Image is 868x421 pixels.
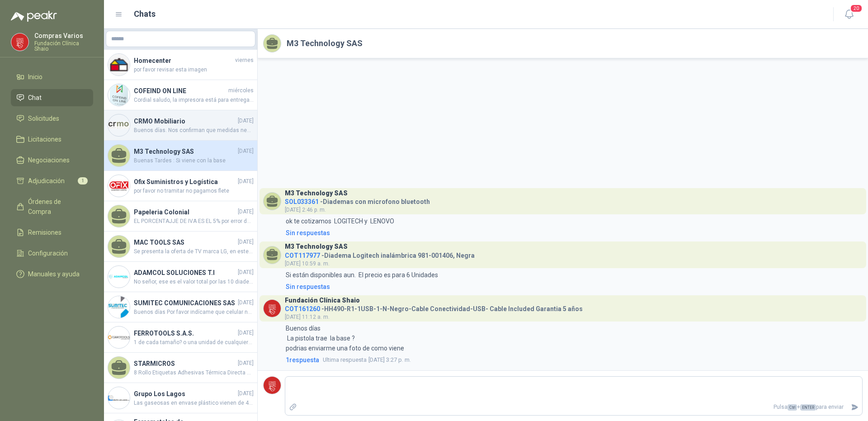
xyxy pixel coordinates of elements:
[238,359,254,368] span: [DATE]
[28,93,42,103] span: Chat
[134,116,236,126] h4: CRMO Mobiliario
[134,156,254,165] span: Buenas Tardes : Si viene con la base
[104,353,257,383] a: STARMICROS[DATE]8 Rollo Etiquetas Adhesivas Térmica Directa 50x30mm X1000 Blancas ? o X 500 unida...
[28,114,59,123] span: Solicitudes
[104,232,257,262] a: MAC TOOLS SAS[DATE]Se presenta la oferta de TV marca LG, en este momenot tenemos disponibilidad d...
[104,201,257,232] a: Papeleria Colonial[DATE]EL PORCENTAJJE DE IVA ES EL 5% por error de digitacion coloque el 19%
[104,171,257,201] a: Company LogoOfix Suministros y Logística[DATE]por favor no tramitar no pagamos flete
[134,126,254,135] span: Buenos días. Nos confirman que medidas necesitan las estanterías para cotizar y enviar ficha tecnica
[104,322,257,353] a: Company LogoFERROTOOLS S.A.S.[DATE]1 de cada tamaño? o una unidad de cualquiera de estos tamaños.
[11,172,93,189] a: Adjudicación1
[238,177,254,186] span: [DATE]
[228,86,254,95] span: miércoles
[850,4,863,13] span: 20
[28,248,68,258] span: Configuración
[286,270,438,280] p: Si están disponibles aun. El precio es para 6 Unidades
[238,238,254,246] span: [DATE]
[34,33,93,39] p: Compras Varios
[285,298,360,303] h3: Fundación Clínica Shaio
[11,131,93,148] a: Licitaciones
[134,369,254,377] span: 8 Rollo Etiquetas Adhesivas Térmica Directa 50x30mm X1000 Blancas ? o X 500 unidades Blancas, dep...
[238,147,254,156] span: [DATE]
[134,217,254,226] span: EL PORCENTAJJE DE IVA ES EL 5% por error de digitacion coloque el 19%
[104,262,257,292] a: Company LogoADAMCOL SOLUCIONES T.I[DATE]No señor, ese es el valor total por las 10 diademas, el v...
[238,329,254,337] span: [DATE]
[108,84,130,106] img: Company Logo
[284,228,863,238] a: Sin respuestas
[134,96,254,104] span: Cordial saludo, la impresora está para entrega el día de [DATE]. Palabra clave SOLDADO.
[847,399,862,415] button: Enviar
[285,198,319,205] span: SOL033361
[238,117,254,125] span: [DATE]
[301,399,848,415] p: Pulsa + para enviar
[11,193,93,220] a: Órdenes de Compra
[28,197,85,217] span: Órdenes de Compra
[285,250,475,258] h4: - Diadema Logitech inalámbrica 981-001406, Negra
[238,208,254,216] span: [DATE]
[108,296,130,318] img: Company Logo
[235,56,254,65] span: viernes
[238,389,254,398] span: [DATE]
[134,328,236,338] h4: FERROTOOLS S.A.S.
[134,389,236,399] h4: Grupo Los Lagos
[11,11,57,22] img: Logo peakr
[286,228,330,238] div: Sin respuestas
[104,292,257,322] a: Company LogoSUMITEC COMUNICACIONES SAS[DATE]Buenos días Por favor indícame que celular necesitas?...
[285,314,330,320] span: [DATE] 11:12 a. m.
[788,404,797,411] span: Ctrl
[286,323,404,353] p: Buenos días La pistola trae la base ? podrias enviarme una foto de como viene
[134,187,254,195] span: por favor no tramitar no pagamos flete
[134,359,236,369] h4: STARMICROS
[323,355,367,364] span: Ultima respuesta
[11,110,93,127] a: Solicitudes
[323,355,411,364] span: [DATE] 3:27 p. m.
[134,338,254,347] span: 1 de cada tamaño? o una unidad de cualquiera de estos tamaños.
[34,41,93,52] p: Fundación Clínica Shaio
[286,282,330,292] div: Sin respuestas
[104,80,257,110] a: Company LogoCOFEIND ON LINEmiércolesCordial saludo, la impresora está para entrega el día de [DAT...
[104,50,257,80] a: Company LogoHomecenterviernespor favor revisar esta imagen
[134,207,236,217] h4: Papeleria Colonial
[134,399,254,407] span: Las gaseosas en envase plástico vienen de 400 ml
[134,298,236,308] h4: SUMITEC COMUNICACIONES SAS
[11,224,93,241] a: Remisiones
[11,68,93,85] a: Inicio
[28,176,65,186] span: Adjudicación
[264,377,281,394] img: Company Logo
[108,175,130,197] img: Company Logo
[28,227,61,237] span: Remisiones
[11,245,93,262] a: Configuración
[11,151,93,169] a: Negociaciones
[134,308,254,317] span: Buenos días Por favor indícame que celular necesitas? que especificaciones como mínimo necesitas?...
[11,89,93,106] a: Chat
[238,298,254,307] span: [DATE]
[28,72,42,82] span: Inicio
[264,300,281,317] img: Company Logo
[28,134,61,144] span: Licitaciones
[11,33,28,51] img: Company Logo
[285,207,326,213] span: [DATE] 2:46 p. m.
[108,54,130,76] img: Company Logo
[134,177,236,187] h4: Ofix Suministros y Logística
[285,260,330,267] span: [DATE] 10:59 a. m.
[134,247,254,256] span: Se presenta la oferta de TV marca LG, en este momenot tenemos disponibilidad de 6 unidades sujeta...
[285,252,320,259] span: COT117977
[800,404,816,411] span: ENTER
[108,266,130,288] img: Company Logo
[134,278,254,286] span: No señor, ese es el valor total por las 10 diademas, el valor unitario por cada diadema es de $76...
[28,155,70,165] span: Negociaciones
[285,244,348,249] h3: M3 Technology SAS
[285,191,348,196] h3: M3 Technology SAS
[134,237,236,247] h4: MAC TOOLS SAS
[108,387,130,409] img: Company Logo
[285,399,301,415] label: Adjuntar archivos
[284,282,863,292] a: Sin respuestas
[104,141,257,171] a: M3 Technology SAS[DATE]Buenas Tardes : Si viene con la base
[104,110,257,141] a: Company LogoCRMO Mobiliario[DATE]Buenos días. Nos confirman que medidas necesitan las estanterías...
[134,268,236,278] h4: ADAMCOL SOLUCIONES T.I
[134,56,233,66] h4: Homecenter
[78,177,88,184] span: 1
[134,86,226,96] h4: COFEIND ON LINE
[108,114,130,136] img: Company Logo
[841,6,857,23] button: 20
